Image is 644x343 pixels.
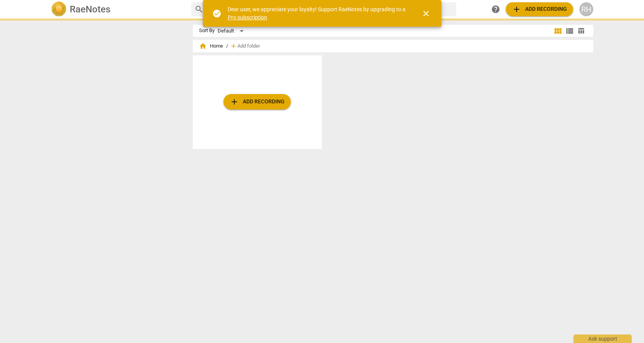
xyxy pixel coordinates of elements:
span: help [491,5,500,14]
a: Pro subscription [228,14,267,21]
span: Add folder [237,43,260,49]
span: search [194,5,204,14]
button: Close [417,4,435,23]
a: LogoRaeNotes [51,2,185,17]
span: Add recording [512,5,567,14]
span: add [512,5,521,14]
button: Table view [575,25,587,37]
h2: RaeNotes [70,4,110,15]
div: Sort By [199,28,215,34]
span: add [230,42,237,50]
span: view_module [553,26,563,36]
span: add [230,97,239,106]
button: RH [579,2,593,16]
button: List view [564,25,575,37]
span: Add recording [230,97,285,106]
span: check_circle [212,9,222,18]
span: / [226,43,228,49]
div: Default [218,25,246,37]
button: Upload [506,2,573,16]
div: Ask support [574,334,632,343]
button: Tile view [552,25,564,37]
span: Home [199,42,223,50]
button: Upload [223,94,291,110]
img: Logo [51,2,67,17]
span: view_list [565,26,574,36]
span: home [199,42,207,50]
a: Help [489,2,503,16]
div: Dear user, we appreciate your loyalty! Support RaeNotes by upgrading to a [228,5,407,21]
span: table_chart [577,27,585,34]
span: close [421,9,431,18]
